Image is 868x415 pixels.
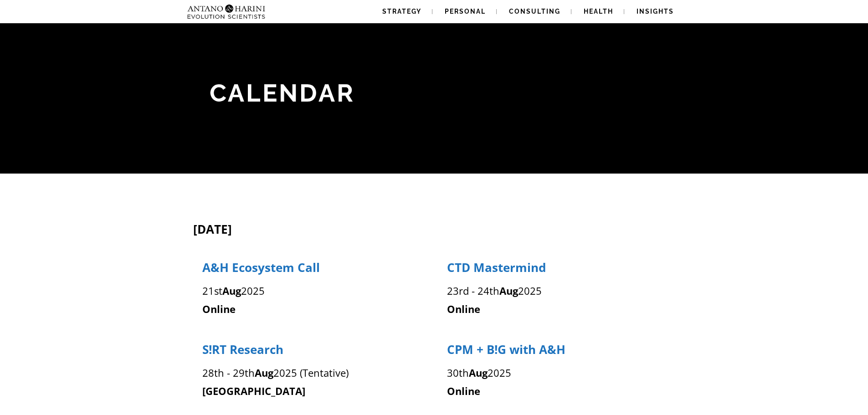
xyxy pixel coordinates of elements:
[445,8,486,15] span: Personal
[202,384,305,398] strong: [GEOGRAPHIC_DATA]
[193,221,232,237] span: [DATE]
[499,284,518,297] strong: Aug
[447,384,480,398] strong: Online
[584,8,613,15] span: Health
[202,259,320,276] span: A&H Ecosystem Call
[202,364,421,400] p: 28th - 29th 2025 (Tentative)
[447,364,666,382] p: 30th 2025
[447,259,546,276] span: CTD Mastermind
[509,8,560,15] span: Consulting
[202,282,421,300] p: 21st 2025
[255,366,273,379] strong: Aug
[447,341,565,358] span: CPM + B!G with A&H
[447,302,480,316] strong: Online
[222,284,241,297] strong: Aug
[382,8,421,15] span: Strategy
[637,8,674,15] span: Insights
[202,341,283,358] span: S!RT Research
[469,366,488,379] strong: Aug
[202,302,236,316] strong: Online
[447,282,666,300] p: 23rd - 24th 2025
[210,78,355,108] span: Calendar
